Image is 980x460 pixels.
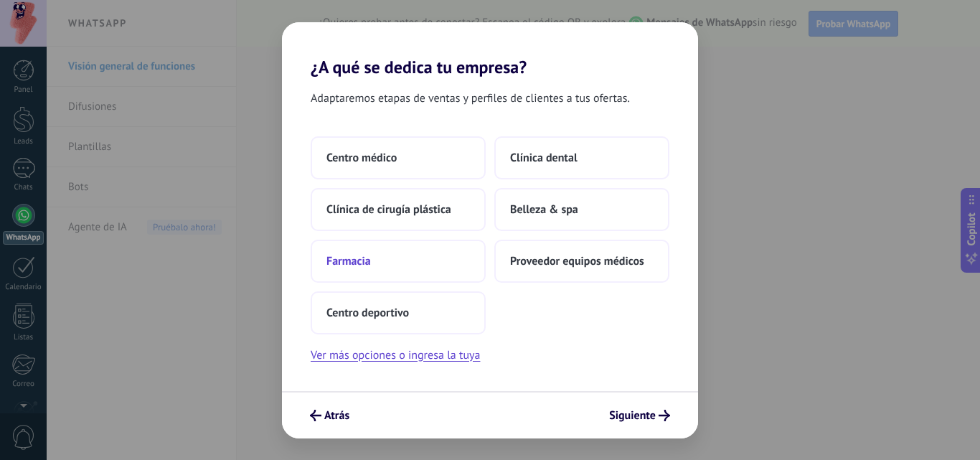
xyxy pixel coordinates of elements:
span: Siguiente [609,410,656,421]
button: Ver más opciones o ingresa la tuya [311,346,480,365]
span: Centro deportivo [326,306,409,320]
button: Farmacia [311,240,486,283]
span: Centro médico [326,151,397,165]
span: Adaptaremos etapas de ventas y perfiles de clientes a tus ofertas. [311,89,630,108]
button: Proveedor equipos médicos [494,240,669,283]
h2: ¿A qué se dedica tu empresa? [282,22,698,78]
button: Belleza & spa [494,188,669,231]
span: Atrás [324,410,349,421]
button: Atrás [303,403,356,428]
span: Clínica de cirugía plástica [326,202,451,217]
span: Belleza & spa [510,202,578,217]
button: Centro deportivo [311,291,486,334]
span: Farmacia [326,254,371,268]
button: Clínica de cirugía plástica [311,188,486,231]
span: Proveedor equipos médicos [510,254,644,268]
button: Siguiente [603,403,677,428]
span: Clínica dental [510,151,578,165]
button: Centro médico [311,136,486,179]
button: Clínica dental [494,136,669,179]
